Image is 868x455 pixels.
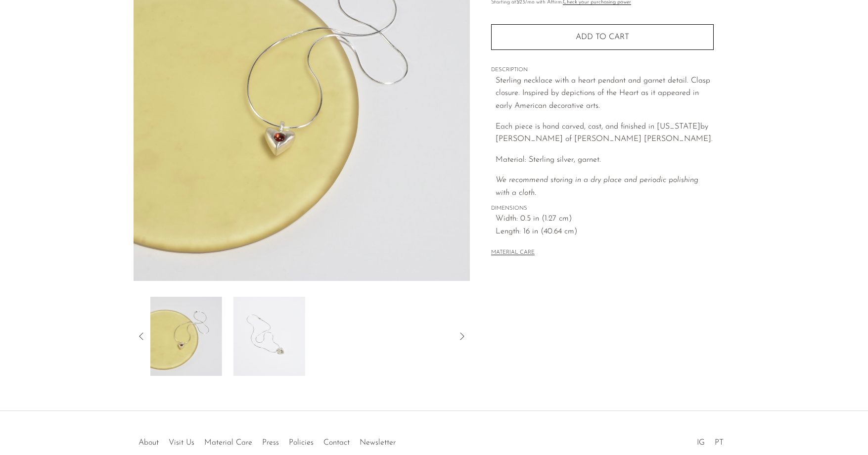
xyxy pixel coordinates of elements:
[262,439,279,447] a: Press
[491,66,714,75] span: DESCRIPTION
[496,213,714,226] span: Width: 0.5 in (1.27 cm)
[323,439,350,447] a: Contact
[697,439,705,447] a: IG
[138,439,159,447] a: About
[204,439,252,447] a: Material Care
[715,439,724,447] a: PT
[496,75,714,113] p: Sterling necklace with a heart pendant and garnet detail. Clasp closure. Inspired by depictions o...
[576,33,629,41] span: Add to cart
[491,24,714,50] button: Add to cart
[496,226,714,238] span: Length: 16 in (40.64 cm)
[496,176,698,197] i: We recommend storing in a dry place and periodic polishing with a cloth.
[496,123,713,143] span: Each piece is hand carved, cast, and finished in [US_STATE] by [PERSON_NAME] of [PERSON_NAME] [PE...
[150,297,222,376] img: Garnet Heart Pendant Necklace
[289,439,314,447] a: Policies
[491,204,714,213] span: DIMENSIONS
[169,439,194,447] a: Visit Us
[134,431,401,450] ul: Quick links
[233,297,305,376] img: Garnet Heart Pendant Necklace
[496,156,601,164] span: Material: Sterling silver, garnet.
[692,431,729,450] ul: Social Medias
[491,249,535,257] button: MATERIAL CARE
